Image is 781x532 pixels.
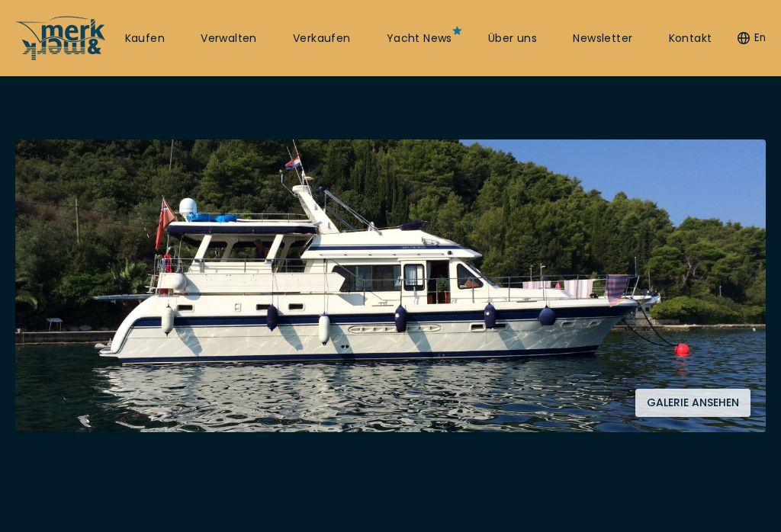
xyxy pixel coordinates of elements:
button: En [738,30,766,46]
a: Kontakt [669,31,712,46]
a: Verwalten [201,31,257,46]
a: Yacht News [387,31,452,46]
a: Verkaufen [293,31,351,46]
a: Newsletter [573,31,632,46]
img: Merk&Merk [15,139,766,432]
button: Galerie ansehen [635,389,750,417]
a: Kaufen [125,31,165,46]
a: Über uns [488,31,537,46]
